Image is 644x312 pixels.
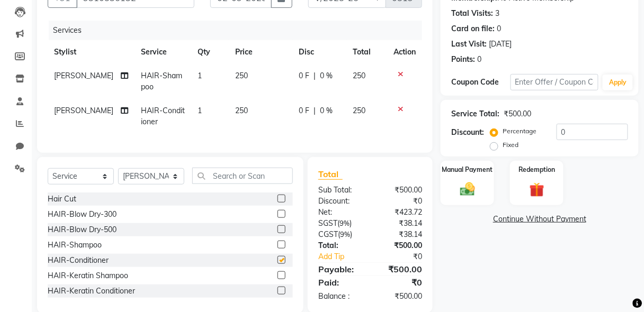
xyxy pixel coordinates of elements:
[310,196,370,207] div: Discount:
[310,207,370,218] div: Net:
[451,108,499,120] div: Service Total:
[339,219,350,227] span: 9%
[198,106,202,115] span: 1
[451,23,495,34] div: Card on file:
[353,106,366,115] span: 250
[318,230,338,239] span: CGST
[318,169,343,180] span: Total
[192,168,293,184] input: Search or Scan
[511,74,599,90] input: Enter Offer / Coupon Code
[477,54,481,65] div: 0
[293,40,347,64] th: Disc
[518,165,555,175] label: Redemption
[503,126,536,136] label: Percentage
[48,209,117,220] div: HAIR-Blow Dry-300
[235,106,248,115] span: 250
[370,291,430,302] div: ₹500.00
[387,40,422,64] th: Action
[141,106,185,126] span: HAIR-Conditioner
[340,230,350,238] span: 9%
[310,218,370,229] div: ( )
[310,251,380,262] a: Add Tip
[318,218,337,228] span: SGST
[442,165,493,175] label: Manual Payment
[48,270,128,281] div: HAIR-Keratin Shampoo
[310,229,370,240] div: ( )
[299,70,310,81] span: 0 F
[370,185,430,196] div: ₹500.00
[48,224,117,235] div: HAIR-Blow Dry-500
[310,185,370,196] div: Sub Total:
[320,70,333,81] span: 0 %
[310,276,370,289] div: Paid:
[503,140,518,150] label: Fixed
[370,218,430,229] div: ₹38.14
[48,40,135,64] th: Stylist
[451,39,487,50] div: Last Visit:
[191,40,229,64] th: Qty
[603,75,633,90] button: Apply
[455,181,480,198] img: _cash.svg
[353,71,366,80] span: 250
[310,291,370,302] div: Balance :
[54,71,113,80] span: [PERSON_NAME]
[48,255,109,266] div: HAIR-Conditioner
[235,71,248,80] span: 250
[314,105,316,116] span: |
[451,127,484,138] div: Discount:
[299,105,310,116] span: 0 F
[495,8,499,19] div: 3
[347,40,388,64] th: Total
[370,263,430,276] div: ₹500.00
[54,106,113,115] span: [PERSON_NAME]
[48,240,102,251] div: HAIR-Shampoo
[525,181,549,199] img: _gift.svg
[497,23,501,34] div: 0
[370,196,430,207] div: ₹0
[310,263,370,276] div: Payable:
[370,207,430,218] div: ₹423.72
[135,40,191,64] th: Service
[198,71,202,80] span: 1
[141,71,182,91] span: HAIR-Shampoo
[370,240,430,251] div: ₹500.00
[48,194,76,205] div: Hair Cut
[451,8,493,19] div: Total Visits:
[314,70,316,81] span: |
[451,77,510,88] div: Coupon Code
[380,251,430,262] div: ₹0
[504,108,531,120] div: ₹500.00
[370,229,430,240] div: ₹38.14
[489,39,512,50] div: [DATE]
[370,276,430,289] div: ₹0
[320,105,333,116] span: 0 %
[49,21,430,40] div: Services
[310,240,370,251] div: Total:
[451,54,475,65] div: Points:
[229,40,292,64] th: Price
[48,286,135,297] div: HAIR-Keratin Conditioner
[443,214,637,225] a: Continue Without Payment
